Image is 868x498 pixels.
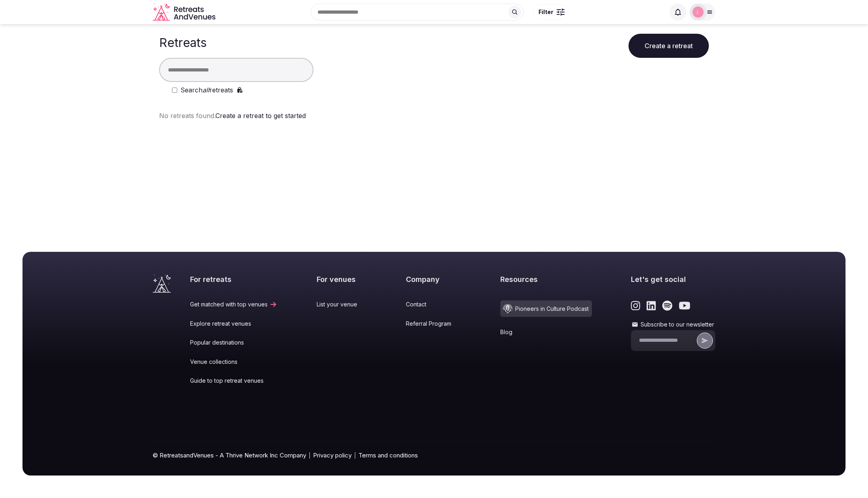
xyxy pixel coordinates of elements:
[159,35,207,50] h1: Retreats
[153,274,171,293] a: Visit the homepage
[500,300,592,317] a: Pioneers in Culture Podcast
[190,300,277,308] a: Get matched with top venues
[317,274,367,284] h2: For venues
[692,6,704,18] img: Luwam Beyin
[662,300,672,311] a: Link to the retreats and venues Spotify page
[313,451,352,459] a: Privacy policy
[203,86,209,94] em: all
[153,441,715,476] div: © RetreatsandVenues - A Thrive Network Inc Company
[190,320,277,328] a: Explore retreat venues
[358,451,418,459] a: Terms and conditions
[628,34,709,58] button: Create a retreat
[190,358,277,366] a: Venue collections
[631,274,715,284] h2: Let's get social
[153,3,217,21] svg: Retreats and Venues company logo
[533,4,570,20] button: Filter
[631,320,715,329] label: Subscribe to our newsletter
[679,300,690,311] a: Link to the retreats and venues Youtube page
[190,339,277,347] a: Popular destinations
[153,3,217,21] a: Visit the homepage
[317,300,367,308] a: List your venue
[215,112,306,120] span: Create a retreat to get started
[538,8,553,16] span: Filter
[500,328,592,336] a: Blog
[631,300,640,311] a: Link to the retreats and venues Instagram page
[180,85,233,95] label: Search retreats
[190,274,277,284] h2: For retreats
[406,274,461,284] h2: Company
[406,320,461,328] a: Referral Program
[159,111,709,120] div: No retreats found.
[190,377,277,385] a: Guide to top retreat venues
[500,274,592,284] h2: Resources
[406,300,461,308] a: Contact
[647,300,656,311] a: Link to the retreats and venues LinkedIn page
